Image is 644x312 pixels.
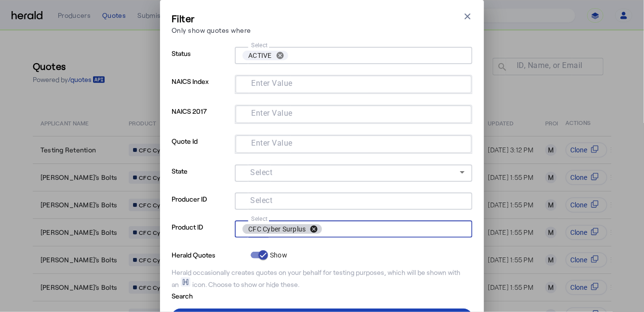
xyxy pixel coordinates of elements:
p: Only show quotes where [172,25,251,35]
p: Quote Id [172,135,231,164]
mat-chip-grid: Selection [243,78,464,89]
mat-chip-grid: Selection [242,49,465,62]
mat-label: Select [251,42,268,49]
span: ACTIVE [248,51,272,60]
p: Producer ID [172,192,231,220]
mat-label: Enter Value [251,139,293,148]
p: State [172,164,231,192]
span: CFC Cyber Surplus [248,224,306,234]
mat-label: Select [250,168,272,177]
button: remove ACTIVE [272,51,288,60]
p: Status [172,47,231,75]
mat-chip-grid: Selection [243,137,464,149]
mat-label: Enter Value [251,109,293,118]
p: Search [172,289,247,301]
mat-label: Enter Value [251,79,293,88]
div: Herald occasionally creates quotes on your behalf for testing purposes, which will be shown with ... [172,268,472,289]
p: NAICS 2017 [172,105,231,135]
mat-chip-grid: Selection [242,222,465,236]
mat-label: Select [251,216,268,222]
mat-chip-grid: Selection [242,194,465,206]
p: Product ID [172,220,231,248]
p: Herald Quotes [172,248,247,260]
h3: Filter [172,12,251,25]
mat-chip-grid: Selection [243,108,464,119]
label: Show [268,250,287,260]
p: NAICS Index [172,75,231,105]
button: remove CFC Cyber Surplus [306,225,322,233]
mat-label: Select [250,196,272,205]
